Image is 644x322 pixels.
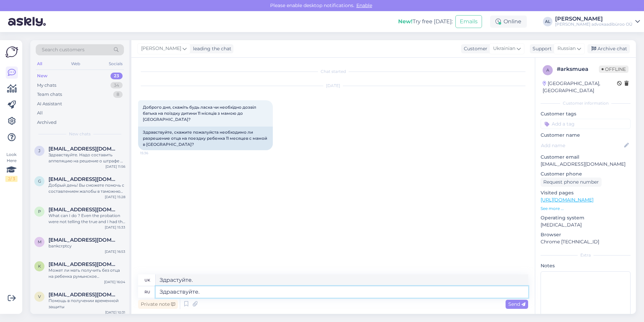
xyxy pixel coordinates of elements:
div: Customer information [541,100,631,106]
div: Customer [461,45,487,52]
div: Extra [541,252,631,258]
p: Customer email [541,154,631,161]
div: Try free [DATE]: [398,18,453,26]
a: [URL][DOMAIN_NAME] [541,197,593,203]
span: Send [508,301,525,307]
div: 8 [113,91,123,98]
p: Chrome [TECHNICAL_ID] [541,238,631,245]
span: jelenasokolova1968@gmail.com [49,146,119,152]
div: [GEOGRAPHIC_DATA], [GEOGRAPHIC_DATA] [543,80,617,94]
div: New [37,73,47,79]
p: Customer tags [541,110,631,117]
div: AI Assistant [37,101,62,107]
div: Может ли мать получить без отца на ребенка румынское свидетельство о рождении, если они не в браке? [49,267,125,279]
span: patriciabarron51@hotmail.co.uk [49,207,119,213]
span: 15:36 [140,151,165,156]
div: [PERSON_NAME] [555,16,633,22]
a: [PERSON_NAME][PERSON_NAME] advokaadibüroo OÜ [555,16,640,27]
button: Emails [455,15,482,28]
div: Chat started [138,69,528,75]
div: [DATE] 10:31 [105,310,125,315]
div: Request phone number [541,178,602,187]
span: p [38,209,41,214]
div: Socials [107,59,124,68]
img: Askly Logo [5,46,18,58]
span: g [38,179,41,184]
div: My chats [37,82,56,89]
p: Customer name [541,132,631,139]
span: Offline [599,65,629,73]
div: Support [530,45,552,52]
div: AL [543,17,552,26]
span: m [38,239,41,244]
div: [DATE] 11:56 [105,164,125,169]
span: Search customers [42,46,85,53]
p: Operating system [541,214,631,221]
p: Notes [541,262,631,269]
span: a [546,68,549,73]
div: 34 [110,82,123,89]
p: Browser [541,231,631,238]
span: koshikova.kristina@mail.ru [49,261,119,267]
span: v [38,294,41,299]
p: Visited pages [541,189,631,196]
span: j [38,148,40,153]
span: [PERSON_NAME] [141,45,181,52]
div: uk [144,274,150,286]
div: bankcrptcy [49,243,125,249]
span: vladimirofficialni@gmail.com [49,292,119,298]
div: Look Here [5,152,18,182]
div: [DATE] 15:33 [105,225,125,230]
div: Помощь в получении временной защиты [49,298,125,310]
span: New chats [69,131,91,137]
div: Web [70,59,82,68]
p: [EMAIL_ADDRESS][DOMAIN_NAME] [541,161,631,168]
div: Здравствуйте. Надо составить аппеляцию на решение о штрафе и лишения прав. Если не будет прав на ... [49,152,125,164]
span: Доброго дня, скажіть будь ласка чи необхідно дозвіл батька на поїздку дитини 11 місяців з мамою д... [143,105,257,122]
div: 2 / 3 [5,176,18,182]
div: # arksmuea [557,65,599,73]
span: Ukrainian [493,45,515,52]
div: Private note [138,300,178,309]
p: [MEDICAL_DATA] [541,221,631,229]
div: Здравствуйте, скажите пожалуйста необходимо ли разрешение отца на поездку ребенка 11 месяцев с ма... [138,127,273,150]
input: Add name [541,142,623,149]
div: [DATE] 15:28 [105,194,125,199]
b: New! [398,18,413,25]
div: [DATE] 16:04 [104,279,125,285]
div: Archived [37,119,57,126]
textarea: Здравствуйте. [156,286,528,298]
span: Russian [557,45,576,52]
div: Добрый день! Вы сможете помочь с составлением жалобы в таможню на неправомерное изъятие телефона ... [49,182,125,194]
span: Enable [354,2,374,8]
p: Customer phone [541,170,631,178]
div: Online [490,16,527,28]
div: [DATE] 16:53 [105,249,125,254]
div: All [37,110,43,116]
div: ru [144,286,150,298]
textarea: Здрастуйте. [156,274,528,286]
div: All [36,59,43,68]
div: Team chats [37,91,62,98]
input: Add a tag [541,119,631,129]
div: [DATE] [138,83,528,89]
span: mk.coaching85@gmail.com [49,237,119,243]
div: 23 [110,73,123,79]
span: grekim812@gmail.com [49,176,119,182]
div: Archive chat [587,44,630,53]
div: What can I do ? Even the probation were not telling the true and I had the paperwork to prove it. [49,213,125,225]
div: leading the chat [190,45,231,52]
p: See more ... [541,206,631,212]
div: [PERSON_NAME] advokaadibüroo OÜ [555,22,633,27]
span: k [38,264,41,269]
